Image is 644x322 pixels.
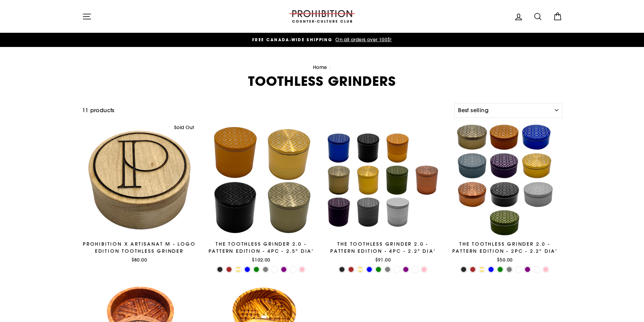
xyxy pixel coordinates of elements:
nav: breadcrumbs [82,64,562,71]
div: $91.00 [326,256,440,263]
a: FREE CANADA-WIDE SHIPPING On all orders over 100$! [84,36,560,44]
span: / [329,64,331,70]
span: FREE CANADA-WIDE SHIPPING [252,37,332,43]
div: Sold Out [171,123,196,132]
a: The Toothless Grinder 2.0 - Pattern Edition - 4PC - 2.5" Dia'$102.00 [204,123,318,266]
div: $102.00 [204,256,318,263]
a: The Toothless Grinder 2.0 - Pattern Edition - 2PC - 2.2" Dia'$50.00 [448,123,562,266]
div: $50.00 [448,256,562,263]
div: The Toothless Grinder 2.0 - Pattern Edition - 2PC - 2.2" Dia' [448,241,562,255]
div: $80.00 [82,256,197,263]
div: PROHIBITION X ARTISANAT M - LOGO EDITION TOOTHLESS GRINDER [82,241,197,255]
div: 11 products [82,106,452,115]
span: On all orders over 100$! [334,36,392,43]
div: The Toothless Grinder 2.0 - Pattern Edition - 4PC - 2.5" Dia' [204,241,318,255]
h1: TOOTHLESS GRINDERS [82,75,562,88]
img: PROHIBITION COUNTER-CULTURE CLUB [288,10,356,23]
div: The Toothless Grinder 2.0 - Pattern Edition - 4PC - 2.2" Dia' [326,241,440,255]
a: PROHIBITION X ARTISANAT M - LOGO EDITION TOOTHLESS GRINDER$80.00 [82,123,197,266]
a: The Toothless Grinder 2.0 - Pattern Edition - 4PC - 2.2" Dia'$91.00 [326,123,440,266]
a: Home [313,64,327,70]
